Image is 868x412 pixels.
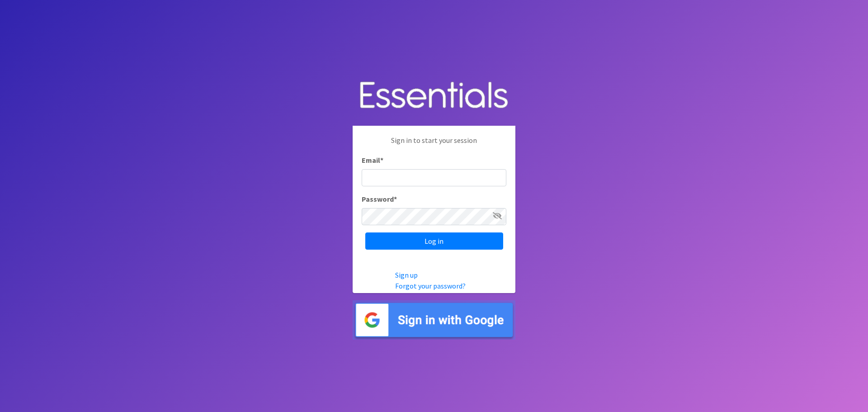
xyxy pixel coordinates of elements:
[362,155,383,166] label: Email
[380,156,383,165] abbr: required
[395,270,418,279] a: Sign up
[395,281,466,290] a: Forgot your password?
[394,194,397,204] abbr: required
[353,300,515,340] img: Sign in with Google
[353,72,515,119] img: Human Essentials
[362,135,506,155] p: Sign in to start your session
[362,194,397,204] label: Password
[365,232,503,250] input: Log in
